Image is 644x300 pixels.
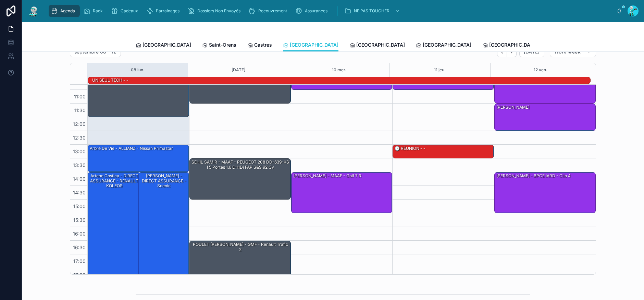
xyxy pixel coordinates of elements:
div: UN SEUL TECH - - [91,77,129,84]
span: 15:30 [72,217,87,223]
span: Agenda [60,8,75,14]
span: [GEOGRAPHIC_DATA] [143,41,191,48]
div: [PERSON_NAME] - DIRECT ASSURANCE - Scenic [140,173,188,189]
span: Cadeaux [121,8,138,14]
div: scrollable content [45,3,617,19]
span: [GEOGRAPHIC_DATA] [423,41,471,48]
a: Rack [81,5,108,17]
div: POULET [PERSON_NAME] - GMF - renault trafic 2 [191,241,290,253]
div: [PERSON_NAME] [496,104,530,110]
a: Recouvrement [247,5,292,17]
div: Arbre de vie - ALLIANZ - Nissan primastar [89,145,174,152]
a: [GEOGRAPHIC_DATA] [349,39,405,52]
a: NE PAS TOUCHER [342,5,403,17]
div: 🕒 RÉUNION - - [394,145,426,152]
span: Castres [254,41,272,48]
button: 11 jeu. [434,63,446,77]
div: SEHIL SAMIR - MAAF - PEUGEOT 208 DD-639-KS I 5 Portes 1.6 e-HDi FAP S&S 92 cv [190,159,290,199]
div: [PERSON_NAME] - MAAF - Golf 7 r [293,173,362,179]
div: [PERSON_NAME] [495,104,595,131]
button: 10 mer. [332,63,346,77]
a: [GEOGRAPHIC_DATA] [482,39,538,52]
span: 16:00 [71,231,87,237]
a: Agenda [49,5,80,17]
img: App logo [27,5,40,16]
a: Dossiers Non Envoyés [186,5,245,17]
span: 11:30 [72,107,87,113]
div: 🕒 RÉUNION - - [393,145,494,158]
div: [PERSON_NAME] - MAAF - Golf 7 r [292,172,392,213]
div: SEHIL SAMIR - MAAF - PEUGEOT 208 DD-639-KS I 5 Portes 1.6 e-HDi FAP S&S 92 cv [191,159,290,170]
div: [PERSON_NAME] - MACIF - Renault clio campus [495,76,595,103]
a: Parrainages [144,5,184,17]
span: 14:30 [71,190,87,195]
div: [PERSON_NAME] - BPCE IARD - Clio 4 [495,172,595,213]
span: 12:30 [71,135,87,141]
button: Work week [550,46,596,57]
span: Rack [93,8,103,14]
span: 11:00 [72,94,87,99]
span: [DATE] [524,49,540,55]
a: Castres [247,39,272,52]
div: POULET [PERSON_NAME] - GMF - renault trafic 2 [190,241,290,281]
span: 15:00 [72,203,87,209]
span: [GEOGRAPHIC_DATA] [489,41,538,48]
button: 12 ven. [534,63,547,77]
a: [GEOGRAPHIC_DATA] [136,39,191,52]
div: [PERSON_NAME] - DIRECT ASSURANCE - Scenic [139,172,189,281]
button: [DATE] [519,46,544,57]
a: [GEOGRAPHIC_DATA] [416,39,471,52]
span: Work week [554,49,581,55]
a: Saint-Orens [202,39,236,52]
span: Saint-Orens [209,41,236,48]
span: Recouvrement [258,8,287,14]
span: 16:30 [71,244,87,250]
button: Back [497,47,507,57]
span: [GEOGRAPHIC_DATA] [356,41,405,48]
h2: septembre 08 – 12 [74,48,116,55]
span: NE PAS TOUCHER [354,8,389,14]
span: 13:00 [71,148,87,154]
a: Cadeaux [109,5,143,17]
div: [PERSON_NAME] - MACIF - [PERSON_NAME] [88,76,189,117]
button: 08 lun. [131,63,145,77]
div: [PERSON_NAME] - BPCE IARD - Clio 4 [496,173,571,179]
span: 17:00 [72,258,87,264]
span: [GEOGRAPHIC_DATA] [290,41,338,48]
a: [GEOGRAPHIC_DATA] [283,39,338,52]
div: artene costica - DIRECT ASSURANCE - RENAULT KOLEOS [89,173,140,189]
span: 14:00 [71,176,87,182]
span: 13:30 [71,162,87,168]
span: Parrainages [156,8,179,14]
button: [DATE] [232,63,245,77]
span: Assurances [305,8,327,14]
span: 12:00 [71,121,87,127]
span: 10:30 [71,80,87,86]
div: Arbre de vie - ALLIANZ - Nissan primastar [88,145,189,172]
div: artene costica - DIRECT ASSURANCE - RENAULT KOLEOS [88,172,140,281]
button: Next [507,47,517,57]
span: Dossiers Non Envoyés [197,8,240,14]
span: 17:30 [72,272,87,278]
a: Assurances [293,5,332,17]
div: UN SEUL TECH - - [91,77,129,83]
